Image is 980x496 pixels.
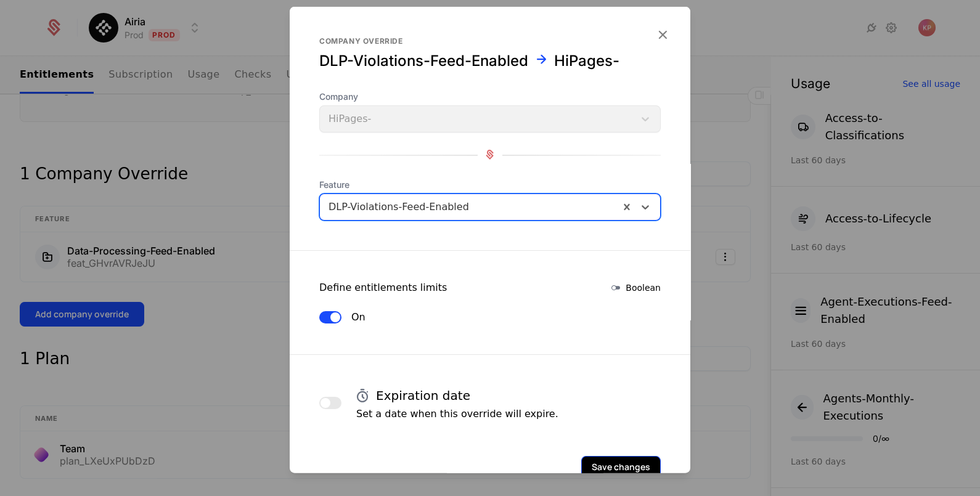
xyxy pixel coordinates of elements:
[319,90,661,102] span: Company
[376,386,470,404] h4: Expiration date
[319,280,447,295] div: Define entitlements limits
[319,36,661,46] div: Company override
[554,51,619,70] div: HiPages-
[351,309,365,324] label: On
[319,51,528,70] div: DLP-Violations-Feed-Enabled
[581,455,661,478] button: Save changes
[356,406,558,421] p: Set a date when this override will expire.
[626,281,661,293] span: Boolean
[319,178,661,190] span: Feature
